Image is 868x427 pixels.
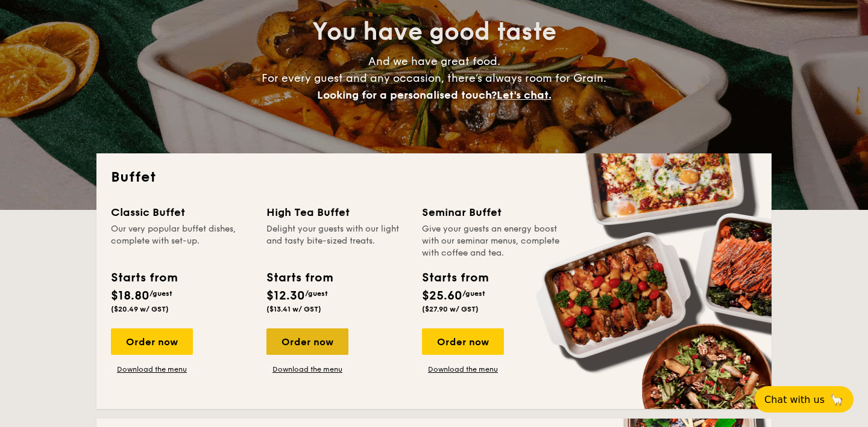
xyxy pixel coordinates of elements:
[266,223,407,259] div: Delight your guests with our light and tasty bite-sized treats.
[266,305,321,313] span: ($13.41 w/ GST)
[764,394,825,405] span: Chat with us
[305,289,328,298] span: /guest
[111,168,757,187] h2: Buffet
[422,364,504,374] a: Download the menu
[422,204,563,221] div: Seminar Buffet
[111,289,149,303] span: $18.80
[422,328,504,355] div: Order now
[422,289,462,303] span: $25.60
[266,328,348,355] div: Order now
[262,55,606,102] span: And we have great food. For every guest and any occasion, there’s always room for Grain.
[317,88,497,102] span: Looking for a personalised touch?
[111,204,252,221] div: Classic Buffet
[111,364,193,374] a: Download the menu
[755,386,854,413] button: Chat with us🦙
[422,223,563,259] div: Give your guests an energy boost with our seminar menus, complete with coffee and tea.
[829,393,844,407] span: 🦙
[422,305,479,313] span: ($27.90 w/ GST)
[462,289,485,298] span: /guest
[422,269,488,287] div: Starts from
[266,289,305,303] span: $12.30
[111,269,177,287] div: Starts from
[111,305,169,313] span: ($20.49 w/ GST)
[497,88,552,102] span: Let's chat.
[266,269,332,287] div: Starts from
[111,223,252,259] div: Our very popular buffet dishes, complete with set-up.
[266,204,407,221] div: High Tea Buffet
[266,364,348,374] a: Download the menu
[111,328,193,355] div: Order now
[149,289,172,298] span: /guest
[312,17,556,46] span: You have good taste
